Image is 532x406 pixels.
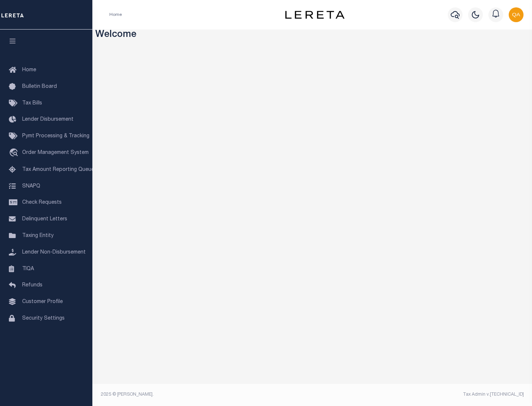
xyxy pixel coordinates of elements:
h3: Welcome [95,30,529,41]
span: Taxing Entity [22,233,54,238]
span: Tax Amount Reporting Queue [22,167,94,172]
span: Security Settings [22,316,65,321]
span: Customer Profile [22,299,63,304]
span: SNAPQ [22,183,40,189]
span: Check Requests [22,200,62,205]
div: Tax Admin v.[TECHNICAL_ID] [318,391,524,398]
span: Tax Bills [22,101,42,106]
img: svg+xml;base64,PHN2ZyB4bWxucz0iaHR0cDovL3d3dy53My5vcmcvMjAwMC9zdmciIHBvaW50ZXItZXZlbnRzPSJub25lIi... [509,7,524,22]
span: Lender Non-Disbursement [22,250,86,255]
span: Lender Disbursement [22,117,74,122]
span: Delinquent Letters [22,217,67,222]
span: Order Management System [22,150,89,155]
span: Home [22,68,36,73]
div: 2025 © [PERSON_NAME]. [95,391,313,398]
span: TIQA [22,266,34,271]
img: logo-dark.svg [285,11,344,19]
li: Home [109,11,122,18]
span: Bulletin Board [22,84,57,89]
i: travel_explore [9,148,21,158]
span: Pymt Processing & Tracking [22,134,89,139]
span: Refunds [22,283,42,288]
